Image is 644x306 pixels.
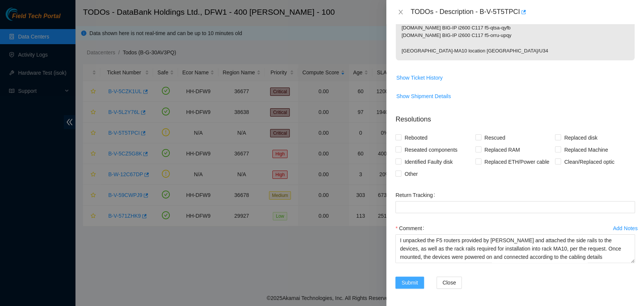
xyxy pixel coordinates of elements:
[613,226,638,231] div: Add Notes
[395,9,406,16] button: Close
[401,144,460,156] span: Reseated components
[395,108,635,125] p: Resolutions
[561,144,611,156] span: Replaced Machine
[395,222,427,234] label: Comment
[481,144,523,156] span: Replaced RAM
[395,234,635,263] textarea: Comment
[396,72,443,84] button: Show Ticket History
[396,92,451,100] span: Show Shipment Details
[437,277,462,289] button: Close
[401,278,418,287] span: Submit
[398,9,404,15] span: close
[395,201,635,213] input: Return Tracking
[561,156,617,168] span: Clean/Replaced optic
[561,132,600,144] span: Replaced disk
[410,6,635,18] div: TODOs - Description - B-V-5T5TPCI
[613,222,638,234] button: Add Notes
[395,277,424,289] button: Submit
[481,156,552,168] span: Replaced ETH/Power cable
[481,132,508,144] span: Rescued
[395,189,438,201] label: Return Tracking
[396,74,443,82] span: Show Ticket History
[396,90,451,102] button: Show Shipment Details
[443,278,456,287] span: Close
[401,168,421,180] span: Other
[401,156,456,168] span: Identified Faulty disk
[401,132,430,144] span: Rebooted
